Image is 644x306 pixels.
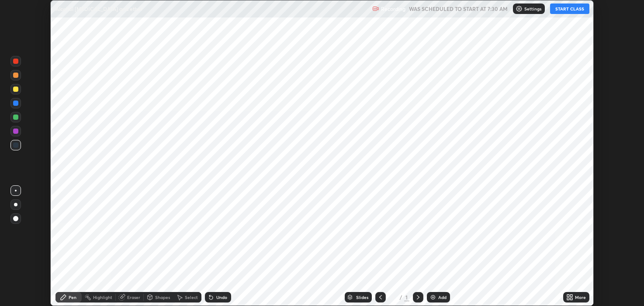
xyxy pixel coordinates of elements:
div: Eraser [127,295,140,299]
div: Shapes [155,295,170,299]
div: Add [438,295,447,299]
div: Undo [216,295,227,299]
p: Alcohol [MEDICAL_DATA] and ether [55,5,142,12]
img: class-settings-icons [516,5,523,12]
div: 1 [404,293,409,301]
button: START CLASS [550,3,589,14]
h5: WAS SCHEDULED TO START AT 7:30 AM [409,5,508,13]
div: 1 [389,295,398,300]
div: / [400,295,402,300]
div: More [575,295,586,299]
div: Slides [356,295,368,299]
p: Recording [381,6,405,12]
img: recording.375f2c34.svg [372,5,379,12]
div: Select [185,295,198,299]
p: Settings [524,7,541,11]
div: Pen [69,295,76,299]
img: add-slide-button [429,294,436,301]
div: Highlight [93,295,112,299]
